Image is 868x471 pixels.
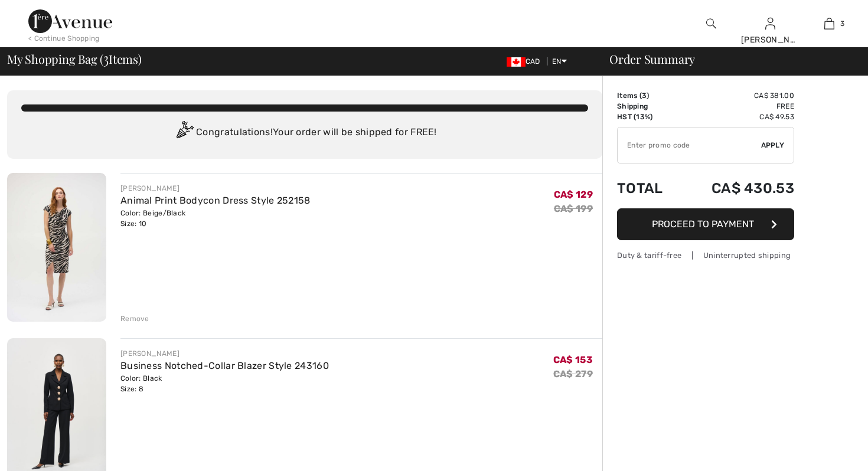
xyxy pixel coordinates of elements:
td: Total [617,168,680,208]
span: 3 [840,18,844,29]
input: Promo code [618,127,761,163]
span: My Shopping Bag ( Items) [7,53,142,65]
a: Business Notched-Collar Blazer Style 243160 [120,360,329,371]
span: CAD [507,57,545,66]
img: My Info [765,17,775,31]
td: CA$ 381.00 [680,90,794,101]
td: CA$ 49.53 [680,112,794,122]
img: Canadian Dollar [507,57,526,67]
div: < Continue Shopping [28,33,100,44]
td: Items ( ) [617,90,680,101]
img: My Bag [824,17,834,31]
div: Color: Black Size: 8 [120,373,329,394]
img: search the website [706,17,716,31]
span: Apply [761,140,785,151]
button: Proceed to Payment [617,208,794,240]
span: CA$ 129 [554,189,593,200]
td: CA$ 430.53 [680,168,794,208]
a: Sign In [765,18,775,29]
span: Proceed to Payment [652,218,754,230]
img: 1ère Avenue [28,9,112,33]
span: 3 [642,91,647,100]
s: CA$ 279 [553,368,593,380]
div: [PERSON_NAME] [120,348,329,359]
div: Remove [120,313,149,324]
img: Congratulation2.svg [172,121,196,145]
img: Animal Print Bodycon Dress Style 252158 [7,173,106,322]
div: [PERSON_NAME] [741,34,799,46]
span: EN [552,57,567,66]
td: Free [680,101,794,112]
td: HST (13%) [617,112,680,122]
div: Order Summary [595,53,861,65]
a: 3 [800,17,858,31]
div: Duty & tariff-free | Uninterrupted shipping [617,250,794,261]
a: Animal Print Bodycon Dress Style 252158 [120,195,311,206]
td: Shipping [617,101,680,112]
span: CA$ 153 [553,354,593,365]
span: 3 [103,50,109,66]
div: Color: Beige/Black Size: 10 [120,208,311,229]
div: Congratulations! Your order will be shipped for FREE! [21,121,588,145]
s: CA$ 199 [554,203,593,214]
div: [PERSON_NAME] [120,183,311,194]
